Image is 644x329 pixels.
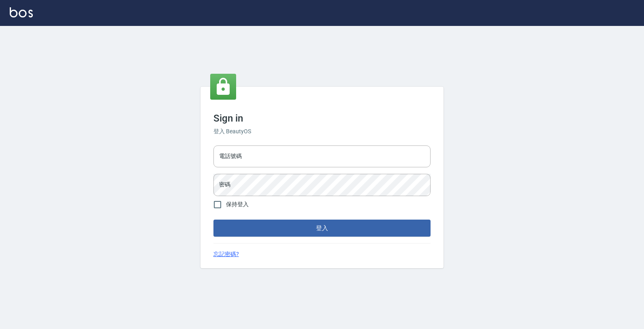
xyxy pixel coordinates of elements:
h3: Sign in [213,113,431,124]
h6: 登入 BeautyOS [213,127,431,136]
span: 保持登入 [226,200,249,209]
button: 登入 [213,220,431,237]
a: 忘記密碼? [213,250,239,258]
img: Logo [10,7,33,17]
